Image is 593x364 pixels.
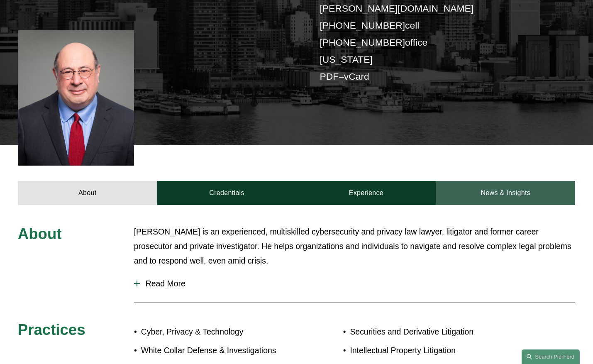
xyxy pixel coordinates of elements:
span: Read More [140,279,575,288]
a: PDF [320,71,339,82]
a: Credentials [157,181,297,205]
a: vCard [344,71,369,82]
p: Cyber, Privacy & Technology [141,325,297,339]
p: White Collar Defense & Investigations [141,343,297,358]
a: News & Insights [436,181,575,205]
a: [PHONE_NUMBER] [320,37,405,48]
span: Practices [18,321,85,338]
p: Intellectual Property Litigation [350,343,529,358]
button: Read More [134,273,575,295]
p: [PERSON_NAME] is an experienced, multiskilled cybersecurity and privacy law lawyer, litigator and... [134,225,575,268]
a: [PHONE_NUMBER] [320,20,405,31]
a: Experience [296,181,436,205]
a: About [18,181,157,205]
p: Securities and Derivative Litigation [350,325,529,339]
span: About [18,225,62,242]
a: Search this site [522,349,580,364]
